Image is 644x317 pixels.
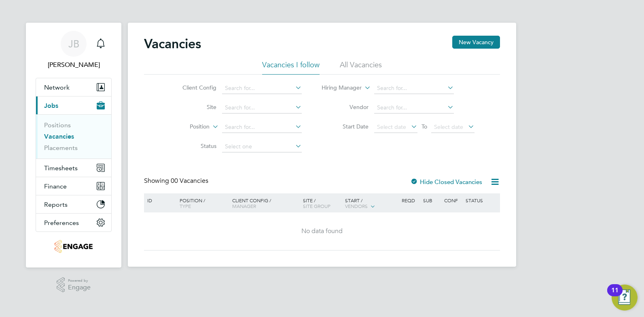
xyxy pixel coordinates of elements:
[36,195,111,213] button: Reports
[145,227,499,236] div: No data found
[315,84,362,92] label: Hiring Manager
[68,284,91,291] span: Engage
[36,214,111,231] button: Preferences
[232,203,256,209] span: Manager
[222,102,302,114] input: Search for...
[377,123,406,131] span: Select date
[44,201,68,208] span: Reports
[262,60,320,75] li: Vacancies I follow
[44,219,79,227] span: Preferences
[230,193,301,213] div: Client Config /
[400,193,421,207] div: Reqd
[410,178,482,186] label: Hide Closed Vacancies
[145,193,174,207] div: ID
[170,84,216,91] label: Client Config
[44,144,78,152] a: Placements
[36,240,112,253] a: Go to home page
[36,177,111,195] button: Finance
[44,84,70,91] span: Network
[442,193,463,207] div: Conf
[163,123,210,131] label: Position
[144,177,210,185] div: Showing
[374,102,454,114] input: Search for...
[340,60,382,75] li: All Vacancies
[343,193,400,214] div: Start /
[36,114,111,158] div: Jobs
[611,290,619,301] div: 11
[36,96,111,114] button: Jobs
[421,193,442,207] div: Sub
[55,240,92,253] img: jjfox-logo-retina.png
[44,102,58,109] span: Jobs
[222,141,302,152] input: Select one
[44,164,78,172] span: Timesheets
[374,83,454,94] input: Search for...
[222,122,302,133] input: Search for...
[68,39,79,49] span: JB
[170,103,216,111] label: Site
[345,203,368,209] span: Vendors
[44,121,71,129] a: Positions
[144,36,201,52] h2: Vacancies
[322,123,369,130] label: Start Date
[36,60,112,70] span: Joel Brickell
[36,159,111,177] button: Timesheets
[44,182,67,190] span: Finance
[434,123,463,131] span: Select date
[57,277,91,293] a: Powered byEngage
[36,78,111,96] button: Network
[419,121,430,132] span: To
[174,193,230,213] div: Position /
[36,31,112,70] a: JB[PERSON_NAME]
[68,277,91,284] span: Powered by
[464,193,499,207] div: Status
[612,285,638,311] button: Open Resource Center, 11 new notifications
[171,177,208,185] span: 00 Vacancies
[26,23,121,268] nav: Main navigation
[170,142,216,150] label: Status
[222,83,302,94] input: Search for...
[44,133,74,140] a: Vacancies
[452,36,500,49] button: New Vacancy
[301,193,343,213] div: Site /
[303,203,330,209] span: Site Group
[322,103,369,111] label: Vendor
[180,203,191,209] span: Type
